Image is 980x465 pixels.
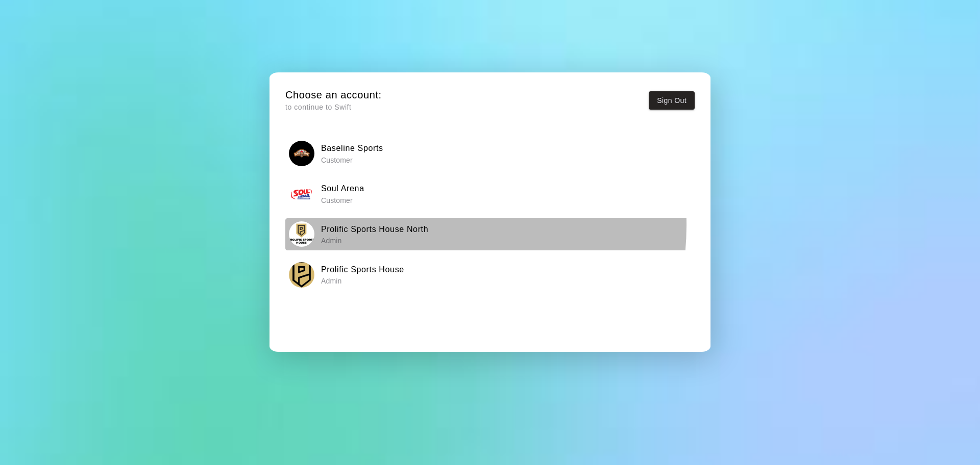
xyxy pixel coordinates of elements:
[289,141,314,166] img: Baseline Sports
[649,91,695,110] button: Sign Out
[285,259,695,291] button: Prolific Sports HouseProlific Sports House Admin
[289,221,314,247] img: Prolific Sports House North
[321,236,428,246] p: Admin
[321,155,383,165] p: Customer
[285,102,382,113] p: to continue to Swift
[289,181,314,206] img: Soul Arena
[285,177,695,210] button: Soul ArenaSoul Arena Customer
[321,182,364,195] h6: Soul Arena
[285,88,382,102] h5: Choose an account:
[321,263,404,276] h6: Prolific Sports House
[289,262,314,288] img: Prolific Sports House
[321,142,383,155] h6: Baseline Sports
[285,137,695,169] button: Baseline SportsBaseline Sports Customer
[321,195,364,205] p: Customer
[321,276,404,286] p: Admin
[285,218,695,250] button: Prolific Sports House NorthProlific Sports House North Admin
[321,223,428,236] h6: Prolific Sports House North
